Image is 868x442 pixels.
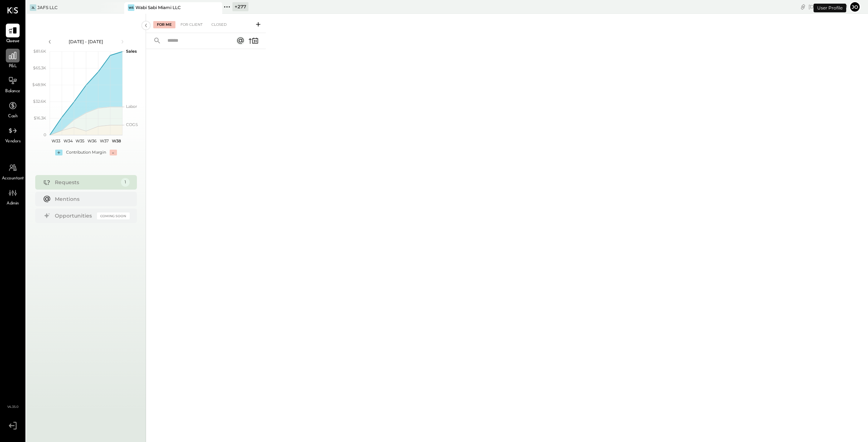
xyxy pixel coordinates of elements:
div: [DATE] [808,3,847,10]
button: Jo [849,1,861,13]
div: Opportunities [55,212,93,219]
text: W37 [100,138,109,143]
div: + 277 [232,2,248,11]
div: WS [128,4,134,11]
text: W35 [76,138,84,143]
div: [DATE] - [DATE] [55,38,117,45]
div: For Me [153,21,175,28]
div: Closed [208,21,230,28]
div: Wabi Sabi Miami LLC [135,4,181,11]
div: - [110,150,117,155]
text: Labor [126,104,137,109]
div: copy link [799,3,807,11]
text: $48.9K [32,82,46,87]
text: W38 [111,138,121,143]
div: User Profile [814,4,846,12]
text: $32.6K [33,99,46,104]
text: $65.3K [33,65,46,70]
a: Balance [0,74,25,95]
span: Accountant [2,175,24,182]
div: Coming Soon [97,212,130,219]
text: W33 [51,138,60,143]
text: COGS [126,122,138,127]
span: Admin [7,200,19,207]
div: Contribution Margin [66,150,106,155]
div: Mentions [55,195,126,203]
div: 1 [121,178,130,187]
a: Cash [0,99,25,120]
a: P&L [0,49,25,70]
a: Admin [0,186,25,207]
div: + [55,150,62,155]
div: For Client [177,21,206,28]
span: P&L [9,63,17,70]
div: Requests [55,179,117,186]
text: $16.3K [34,115,46,121]
text: $81.6K [33,49,46,54]
span: Queue [6,38,20,45]
span: Vendors [5,138,21,145]
text: 0 [44,132,46,137]
text: W36 [88,138,97,143]
span: Balance [5,88,20,95]
a: Vendors [0,124,25,145]
span: Cash [8,113,17,120]
text: W34 [63,138,73,143]
a: Queue [0,24,25,45]
div: JL [30,4,36,11]
a: Accountant [0,161,25,182]
div: JAFS LLC [37,4,58,11]
text: Sales [126,49,137,54]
